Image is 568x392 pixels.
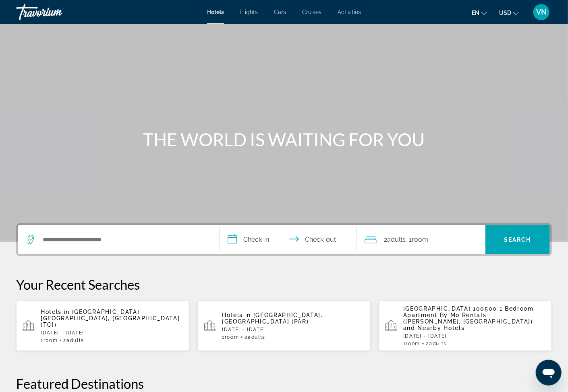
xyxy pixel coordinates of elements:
iframe: Schaltfläche zum Öffnen des Messaging-Fensters [536,360,562,386]
span: , 1 [406,234,428,245]
span: 1 [403,341,420,346]
span: Adults [429,341,447,346]
span: Adults [387,236,406,243]
p: Your Recent Searches [16,276,552,292]
span: Room [225,334,239,340]
button: Change language [472,7,487,19]
span: Adults [66,338,84,343]
button: User Menu [531,4,552,21]
span: 2 [426,341,447,346]
a: Flights [240,9,258,15]
a: Cars [274,9,286,15]
span: Room [406,341,421,346]
span: 2 [245,334,265,340]
a: Cruises [302,9,321,15]
button: Search [485,225,550,254]
span: 2 [63,338,84,343]
button: Hotels in [GEOGRAPHIC_DATA], [GEOGRAPHIC_DATA] (PAR)[DATE] - [DATE]1Room2Adults [197,301,371,351]
p: [DATE] - [DATE] [41,330,183,336]
button: Travelers: 2 adults, 0 children [357,225,485,254]
span: Room [44,338,58,343]
button: [GEOGRAPHIC_DATA] 100500 1 Bedroom Apartment By Mo Rentals ([PERSON_NAME], [GEOGRAPHIC_DATA]) and... [379,301,552,351]
div: Search widget [18,225,550,254]
h1: THE WORLD IS WAITING FOR YOU [133,129,435,150]
span: Search [504,236,531,243]
span: [GEOGRAPHIC_DATA], [GEOGRAPHIC_DATA] (PAR) [222,312,323,325]
a: Activities [338,9,361,15]
span: VN [536,8,547,16]
a: Hotels [207,9,224,15]
span: 1 [222,334,239,340]
p: [DATE] - [DATE] [403,333,545,339]
span: 2 [384,234,406,245]
button: Select check in and out date [220,225,357,254]
span: [GEOGRAPHIC_DATA] 100500 1 Bedroom Apartment By Mo Rentals ([PERSON_NAME], [GEOGRAPHIC_DATA]) [403,305,534,325]
h2: Featured Destinations [16,375,552,392]
span: Adults [248,334,265,340]
button: Hotels in [GEOGRAPHIC_DATA], [GEOGRAPHIC_DATA], [GEOGRAPHIC_DATA] (TCI)[DATE] - [DATE]1Room2Adults [16,301,189,351]
span: [GEOGRAPHIC_DATA], [GEOGRAPHIC_DATA], [GEOGRAPHIC_DATA] (TCI) [41,309,180,328]
span: Hotels in [222,312,251,318]
span: 1 [41,338,58,343]
button: Change currency [499,7,519,19]
input: Search hotel destination [42,234,207,246]
p: [DATE] - [DATE] [222,327,364,332]
span: Room [412,236,428,243]
a: Travorium [16,2,97,23]
span: USD [499,10,511,16]
span: and Nearby Hotels [403,325,465,331]
span: en [472,10,479,16]
span: Hotels in [41,309,70,315]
